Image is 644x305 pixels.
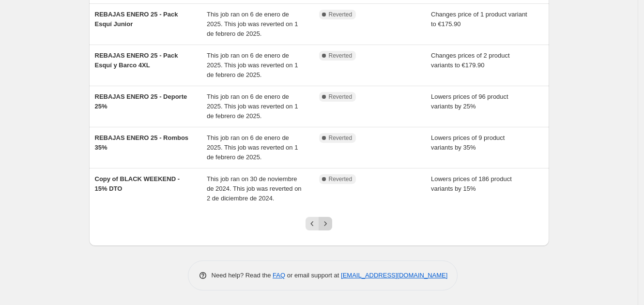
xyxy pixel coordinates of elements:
[207,93,298,120] span: This job ran on 6 de enero de 2025. This job was reverted on 1 de febrero de 2025.
[329,52,353,60] span: Reverted
[306,217,332,230] nav: Pagination
[431,52,510,69] span: Changes prices of 2 product variants to €179.90
[273,272,285,279] a: FAQ
[285,272,341,279] span: or email support at
[95,93,187,110] span: REBAJAS ENERO 25 - Deporte 25%
[207,52,298,78] span: This job ran on 6 de enero de 2025. This job was reverted on 1 de febrero de 2025.
[207,175,302,202] span: This job ran on 30 de noviembre de 2024. This job was reverted on 2 de diciembre de 2024.
[329,175,353,183] span: Reverted
[329,134,353,142] span: Reverted
[319,217,332,230] button: Next
[431,175,512,192] span: Lowers prices of 186 product variants by 15%
[95,175,180,192] span: Copy of BLACK WEEKEND - 15% DTO
[431,11,527,28] span: Changes price of 1 product variant to €175.90
[207,134,298,161] span: This job ran on 6 de enero de 2025. This job was reverted on 1 de febrero de 2025.
[329,93,353,101] span: Reverted
[431,93,508,110] span: Lowers prices of 96 product variants by 25%
[306,217,319,230] button: Previous
[95,11,178,28] span: REBAJAS ENERO 25 - Pack Esquí Junior
[329,11,353,18] span: Reverted
[207,11,298,37] span: This job ran on 6 de enero de 2025. This job was reverted on 1 de febrero de 2025.
[95,134,189,151] span: REBAJAS ENERO 25 - Rombos 35%
[431,134,505,151] span: Lowers prices of 9 product variants by 35%
[212,272,273,279] span: Need help? Read the
[95,52,178,69] span: REBAJAS ENERO 25 - Pack Esquí y Barco 4XL
[341,272,447,279] a: [EMAIL_ADDRESS][DOMAIN_NAME]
